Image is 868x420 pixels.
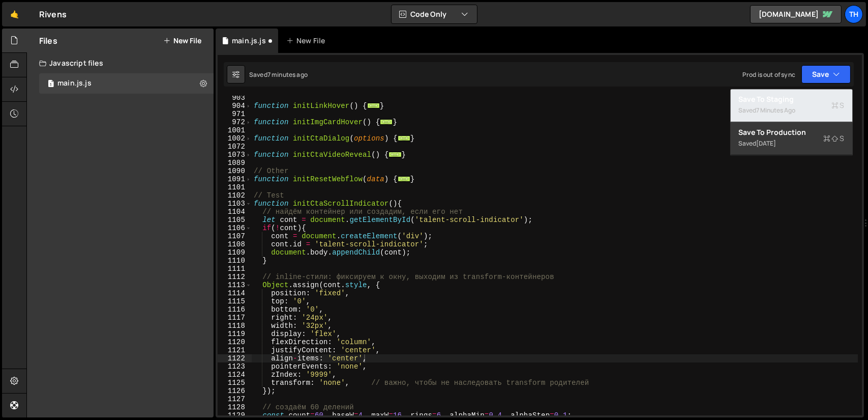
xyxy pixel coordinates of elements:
[218,224,252,232] div: 1106
[286,36,329,46] div: New File
[218,305,252,314] div: 1116
[757,106,796,115] div: 7 minutes ago
[218,232,252,240] div: 1107
[218,118,252,126] div: 972
[739,127,845,137] div: Save to Production
[739,94,845,104] div: Save to Staging
[739,104,845,117] div: Saved
[218,159,252,167] div: 1089
[218,208,252,216] div: 1104
[267,70,308,79] div: 7 minutes ago
[57,79,92,88] div: main.js.js
[218,289,252,297] div: 1114
[398,135,410,141] span: ...
[832,100,845,110] span: S
[48,80,54,89] span: 1
[218,151,252,159] div: 1073
[218,314,252,322] div: 1117
[739,137,845,150] div: Saved
[218,297,252,305] div: 1115
[218,403,252,411] div: 1128
[218,94,252,102] div: 903
[218,257,252,265] div: 1110
[218,167,252,175] div: 1090
[218,411,252,419] div: 1129
[731,89,853,122] button: Save to StagingS Saved7 minutes ago
[845,5,863,23] a: Th
[742,70,795,79] div: Prod is out of sync
[218,143,252,151] div: 1072
[39,35,57,46] h2: Files
[163,37,201,45] button: New File
[249,70,308,79] div: Saved
[218,371,252,379] div: 1124
[731,122,853,155] button: Save to ProductionS Saved[DATE]
[218,200,252,208] div: 1103
[218,281,252,289] div: 1113
[218,354,252,362] div: 1122
[27,53,214,73] div: Javascript files
[218,379,252,387] div: 1125
[2,2,27,26] a: 🤙
[218,216,252,224] div: 1105
[232,36,266,46] div: main.js.js
[218,265,252,273] div: 1111
[218,110,252,118] div: 971
[367,103,380,108] span: ...
[218,134,252,143] div: 1002
[218,102,252,110] div: 904
[388,152,401,157] span: ...
[218,175,252,183] div: 1091
[39,73,214,94] div: 17273/47859.js
[218,273,252,281] div: 1112
[218,338,252,346] div: 1120
[218,191,252,200] div: 1102
[218,183,252,191] div: 1101
[824,133,845,144] span: S
[218,346,252,354] div: 1121
[39,8,67,20] div: Rivens
[218,387,252,395] div: 1126
[218,322,252,330] div: 1118
[218,126,252,134] div: 1001
[392,5,477,23] button: Code Only
[218,362,252,371] div: 1123
[750,5,842,23] a: [DOMAIN_NAME]
[801,65,851,83] button: Save
[218,395,252,403] div: 1127
[398,176,410,182] span: ...
[757,139,776,148] div: [DATE]
[218,240,252,248] div: 1108
[380,119,393,125] span: ...
[218,248,252,257] div: 1109
[218,330,252,338] div: 1119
